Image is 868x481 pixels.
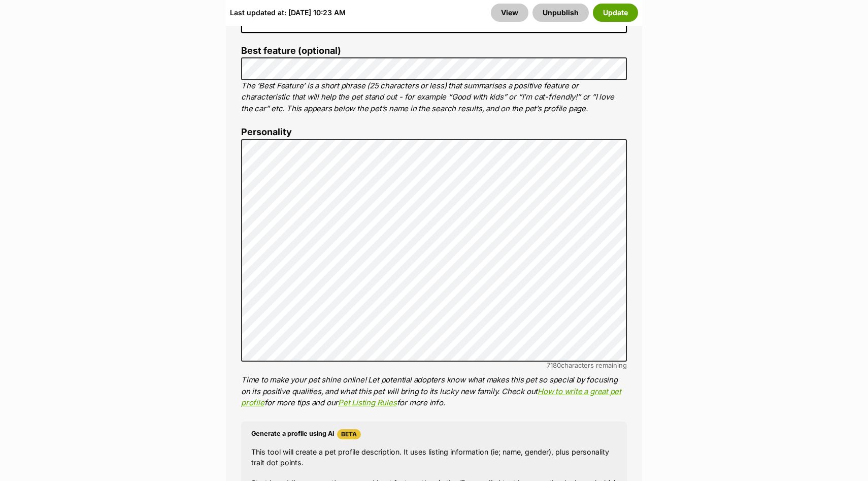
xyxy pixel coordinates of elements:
a: View [491,4,528,22]
div: Last updated at: [DATE] 10:23 AM [230,4,346,22]
span: Beta [337,429,361,439]
p: The ‘Best Feature’ is a short phrase (25 characters or less) that summarises a positive feature o... [241,80,627,115]
button: Update [593,4,638,22]
h4: Generate a profile using AI [251,429,617,439]
p: Time to make your pet shine online! Let potential adopters know what makes this pet so special by... [241,374,627,409]
label: Personality [241,127,627,138]
button: Unpublish [532,4,589,22]
span: 7180 [547,361,561,369]
p: This tool will create a pet profile description. It uses listing information (ie; name, gender), ... [251,446,617,468]
a: Pet Listing Rules [338,398,396,407]
label: Best feature (optional) [241,46,627,56]
div: characters remaining [241,362,627,369]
